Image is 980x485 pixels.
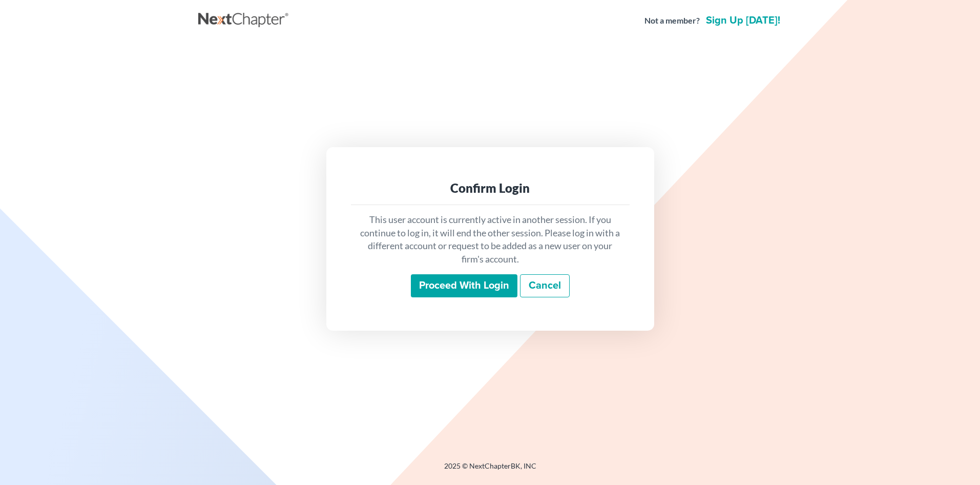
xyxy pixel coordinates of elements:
a: Sign up [DATE]! [704,15,782,26]
div: 2025 © NextChapterBK, INC [198,461,782,479]
div: Confirm Login [359,180,621,196]
a: Cancel [520,274,570,298]
input: Proceed with login [411,274,517,298]
strong: Not a member? [644,15,700,27]
p: This user account is currently active in another session. If you continue to log in, it will end ... [359,213,621,266]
